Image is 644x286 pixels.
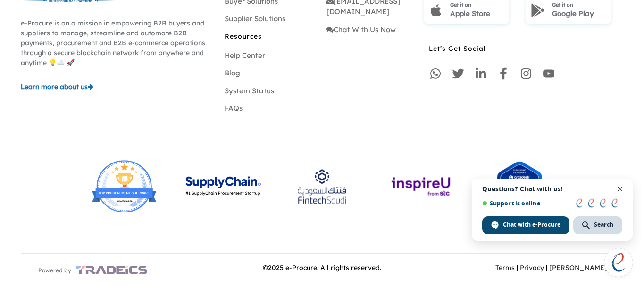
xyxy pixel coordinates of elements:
[225,14,285,23] a: Supplier Solutions
[503,221,560,229] span: Chat with e-Procure
[495,263,515,272] a: Terms
[326,25,396,34] a: Chat With Us Now
[552,8,606,19] p: Google Play
[38,266,71,275] span: Powered by
[482,216,569,234] div: Chat with e-Procure
[604,248,633,277] div: Open chat
[482,185,622,193] span: Questions? Chat with us!
[573,216,622,234] div: Search
[21,18,215,68] p: e-Procure is on a mission in empowering B2B buyers and suppliers to manage, streamline and automa...
[225,86,274,95] a: System Status
[225,68,240,77] a: Blog
[482,200,569,207] span: Support is online
[21,82,88,91] span: Learn more about us
[21,82,215,92] a: Learn more about us
[594,221,613,229] span: Search
[225,32,317,36] div: Resources
[520,263,544,272] a: Privacy
[263,263,381,272] span: © 2025 e-Procure. All rights reserved.
[225,51,265,60] a: Help Center
[225,104,243,113] a: FAQs
[76,261,147,279] img: powered-logo
[480,263,623,273] p: | |
[549,263,607,272] a: [PERSON_NAME]
[429,44,623,49] div: Let’s Get Social
[450,8,504,19] p: Apple Store
[614,183,626,195] span: Close chat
